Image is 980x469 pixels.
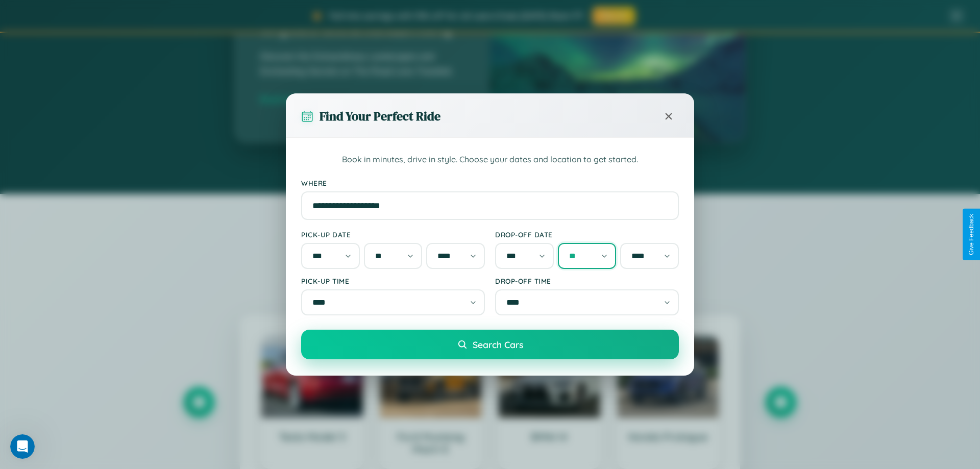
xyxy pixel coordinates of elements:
[301,330,679,359] button: Search Cars
[301,230,485,239] label: Pick-up Date
[495,230,679,239] label: Drop-off Date
[301,153,679,166] p: Book in minutes, drive in style. Choose your dates and location to get started.
[473,339,523,350] span: Search Cars
[320,108,440,125] h3: Find Your Perfect Ride
[301,277,485,285] label: Pick-up Time
[301,179,679,187] label: Where
[495,277,679,285] label: Drop-off Time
